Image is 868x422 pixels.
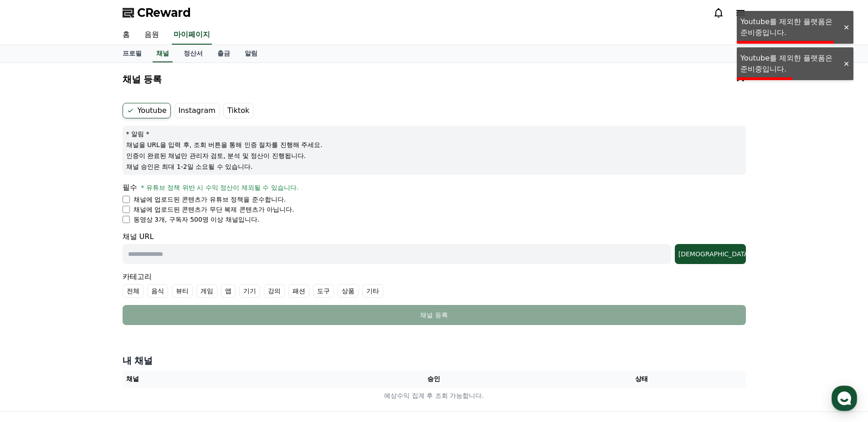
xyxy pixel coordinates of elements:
[123,271,746,298] div: 카테고리
[126,140,742,149] p: 채널을 URL을 입력 후, 조회 버튼을 통해 인증 절차를 진행해 주세요.
[330,371,538,387] th: 승인
[223,103,253,118] label: Tiktok
[210,45,237,62] a: 출금
[123,183,137,192] span: 필수
[3,289,60,311] a: 홈
[175,103,220,118] label: Instagram
[134,205,294,214] p: 채널에 업로드된 콘텐츠가 무단 복제 콘텐츠가 아닙니다.
[126,151,742,160] p: 인증이 완료된 채널만 관리자 검토, 분석 및 정산이 진행됩니다.
[172,25,212,45] a: 마이페이지
[338,284,359,298] label: 상품
[221,284,236,298] label: 앱
[176,45,210,62] a: 정산서
[123,103,171,118] label: Youtube
[29,302,34,310] span: 홈
[196,284,217,298] label: 게임
[126,162,742,171] p: 채널 승인은 최대 1-2일 소요될 수 있습니다.
[123,74,162,84] h4: 채널 등록
[123,354,746,367] h4: 내 채널
[123,305,746,325] button: 채널 등록
[134,195,286,204] p: 채널에 업로드된 콘텐츠가 유튜브 정책을 준수합니다.
[83,303,94,310] span: 대화
[678,249,742,259] div: [DEMOGRAPHIC_DATA]
[118,289,175,311] a: 설정
[119,66,750,92] button: 채널 등록
[362,284,383,298] label: 기타
[123,284,144,298] label: 전체
[538,371,745,387] th: 상태
[115,45,149,62] a: 프로필
[313,284,334,298] label: 도구
[172,284,193,298] label: 뷰티
[137,5,191,20] span: CReward
[141,302,152,310] span: 설정
[141,310,728,320] div: 채널 등록
[153,45,173,62] a: 채널
[675,244,746,264] button: [DEMOGRAPHIC_DATA]
[141,184,299,191] span: * 유튜브 정책 위반 시 수익 정산이 제외될 수 있습니다.
[264,284,285,298] label: 강의
[123,371,330,387] th: 채널
[288,284,309,298] label: 패션
[60,289,118,311] a: 대화
[137,25,166,45] a: 음원
[147,284,168,298] label: 음식
[123,387,746,404] td: 예상수익 집계 후 조회 가능합니다.
[134,215,260,224] p: 동영상 3개, 구독자 500명 이상 채널입니다.
[123,231,746,264] div: 채널 URL
[123,5,191,20] a: CReward
[115,25,137,45] a: 홈
[239,284,260,298] label: 기기
[237,45,265,62] a: 알림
